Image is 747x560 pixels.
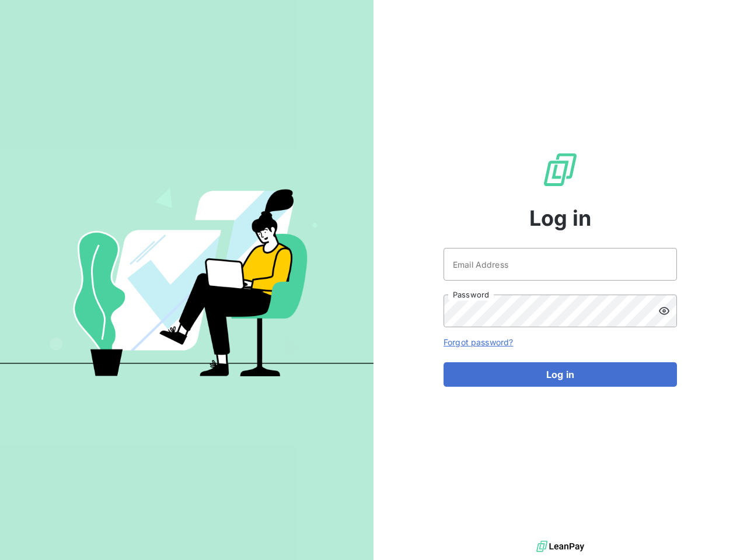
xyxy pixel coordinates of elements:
[529,202,592,234] span: Log in
[444,337,513,347] a: Forgot password?
[542,151,579,188] img: LeanPay Logo
[444,248,677,281] input: placeholder
[444,362,677,387] button: Log in
[536,538,584,555] img: logo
